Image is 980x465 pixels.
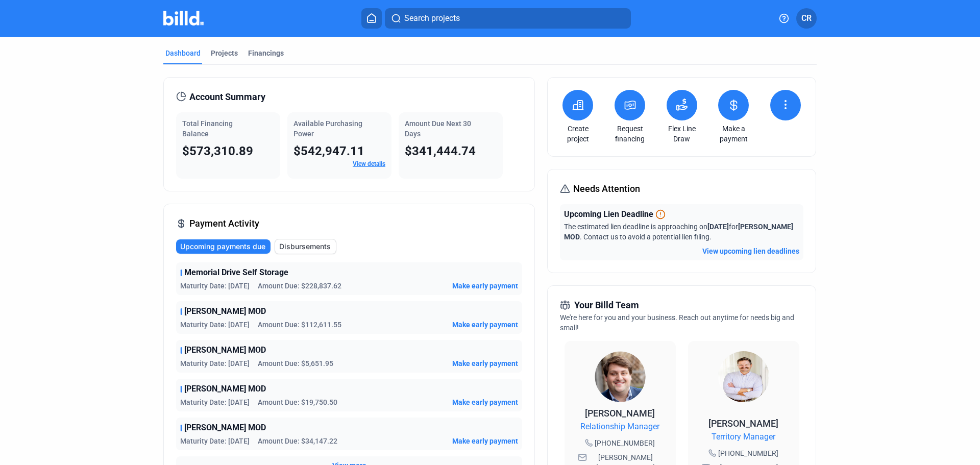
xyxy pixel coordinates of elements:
span: [PHONE_NUMBER] [718,448,778,458]
span: CR [801,12,812,25]
span: Payment Activity [189,216,259,231]
span: Disbursements [279,241,331,252]
span: [PHONE_NUMBER] [595,438,655,448]
span: $573,310.89 [182,144,253,158]
span: $542,947.11 [293,144,364,158]
span: Maturity Date: [DATE] [180,281,250,291]
button: Disbursements [275,239,336,254]
a: Create project [560,124,596,144]
span: [PERSON_NAME] MOD [184,422,266,434]
img: Territory Manager [718,351,769,402]
span: Search projects [404,12,460,25]
span: Maturity Date: [DATE] [180,397,250,407]
span: Territory Manager [712,431,775,443]
span: We're here for you and your business. Reach out anytime for needs big and small! [560,313,794,332]
span: Amount Due: $5,651.95 [258,358,333,369]
span: Upcoming payments due [180,241,265,252]
span: Your Billd Team [574,298,639,312]
span: [PERSON_NAME] MOD [184,344,266,356]
span: Memorial Drive Self Storage [184,266,288,279]
button: CR [796,8,817,29]
span: Upcoming Lien Deadline [564,208,653,221]
img: Billd Company Logo [163,11,204,26]
div: Projects [211,48,238,58]
span: [PERSON_NAME] [585,408,655,419]
div: Dashboard [165,48,201,58]
a: View details [353,160,385,167]
span: Relationship Manager [580,421,659,433]
span: Amount Due: $112,611.55 [258,320,341,330]
span: Amount Due Next 30 Days [405,119,471,138]
span: Amount Due: $19,750.50 [258,397,337,407]
span: Amount Due: $228,837.62 [258,281,341,291]
span: Account Summary [189,90,265,104]
button: Make early payment [452,397,518,407]
span: Available Purchasing Power [293,119,362,138]
span: [PERSON_NAME] MOD [184,305,266,317]
span: Needs Attention [573,182,640,196]
button: Make early payment [452,358,518,369]
span: Maturity Date: [DATE] [180,358,250,369]
span: The estimated lien deadline is approaching on for . Contact us to avoid a potential lien filing. [564,223,793,241]
span: Total Financing Balance [182,119,233,138]
img: Relationship Manager [595,351,646,402]
button: Make early payment [452,281,518,291]
span: [DATE] [707,223,729,231]
button: View upcoming lien deadlines [702,246,799,256]
button: Upcoming payments due [176,239,271,254]
a: Flex Line Draw [664,124,700,144]
button: Make early payment [452,436,518,446]
a: Make a payment [716,124,751,144]
div: Financings [248,48,284,58]
button: Make early payment [452,320,518,330]
a: Request financing [612,124,648,144]
span: $341,444.74 [405,144,476,158]
span: [PERSON_NAME] [708,418,778,429]
span: Amount Due: $34,147.22 [258,436,337,446]
button: Search projects [385,8,631,29]
span: Maturity Date: [DATE] [180,320,250,330]
span: Maturity Date: [DATE] [180,436,250,446]
span: [PERSON_NAME] MOD [184,383,266,395]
